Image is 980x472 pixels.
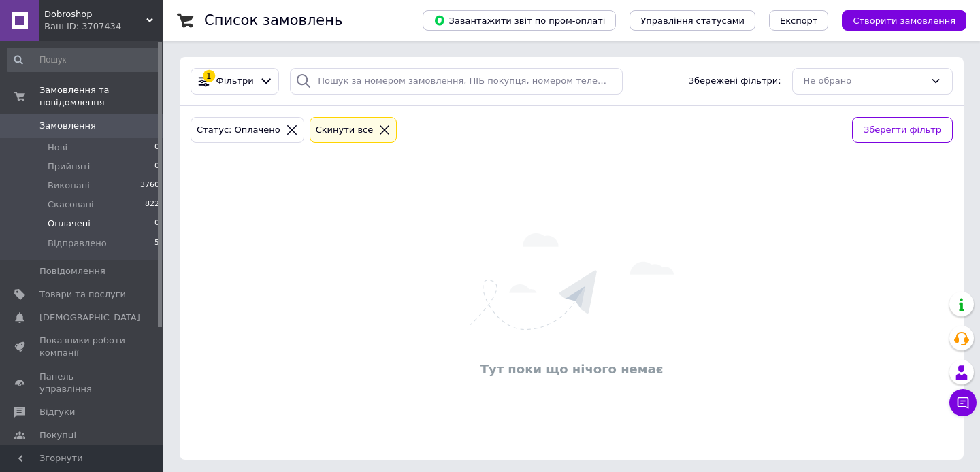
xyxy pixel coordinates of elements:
[44,8,146,20] span: Dobroshop
[140,180,159,192] span: 3760
[48,237,107,250] span: Відправлено
[434,14,605,27] span: Завантажити звіт по пром-оплаті
[423,10,616,31] button: Завантажити звіт по пром-оплаті
[48,218,91,230] span: Оплачені
[44,20,163,33] div: Ваш ID: 3707434
[804,74,925,88] div: Не обрано
[216,75,254,88] span: Фільтри
[39,429,76,441] span: Покупці
[852,117,953,144] button: Зберегти фільтр
[48,141,67,154] span: Нові
[39,371,126,395] span: Панель управління
[39,265,105,277] span: Повідомлення
[864,123,941,137] span: Зберегти фільтр
[313,123,376,137] div: Cкинути все
[48,161,90,173] span: Прийняті
[145,199,159,211] span: 822
[186,360,957,377] div: Тут поки що нічого немає
[290,68,623,95] input: Пошук за номером замовлення, ПІБ покупця, номером телефону, Email, номером накладної
[39,120,96,132] span: Замовлення
[154,237,159,250] span: 5
[769,10,829,31] button: Експорт
[204,12,342,29] h1: Список замовлень
[828,15,966,25] a: Створити замовлення
[853,16,955,26] span: Створити замовлення
[39,84,163,109] span: Замовлення та повідомлення
[48,180,90,192] span: Виконані
[39,335,126,359] span: Показники роботи компанії
[203,70,215,82] div: 1
[842,10,966,31] button: Створити замовлення
[630,10,755,31] button: Управління статусами
[39,288,126,301] span: Товари та послуги
[194,123,283,137] div: Статус: Оплачено
[154,161,159,173] span: 0
[39,311,140,324] span: [DEMOGRAPHIC_DATA]
[780,16,818,26] span: Експорт
[640,16,745,26] span: Управління статусами
[689,75,781,88] span: Збережені фільтри:
[48,199,94,211] span: Скасовані
[154,141,159,154] span: 0
[39,406,75,418] span: Відгуки
[7,48,161,72] input: Пошук
[154,218,159,230] span: 0
[949,389,977,416] button: Чат з покупцем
